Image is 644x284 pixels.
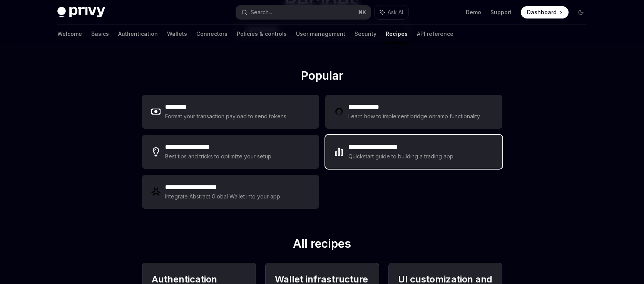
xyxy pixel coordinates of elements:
[296,25,345,43] a: User management
[490,8,512,16] a: Support
[237,25,287,43] a: Policies & controls
[348,112,483,121] div: Learn how to implement bridge onramp functionality.
[527,8,557,16] span: Dashboard
[57,7,105,18] img: dark logo
[165,112,288,121] div: Format your transaction payload to send tokens.
[167,25,187,43] a: Wallets
[165,192,282,201] div: Integrate Abstract Global Wallet into your app.
[348,152,455,161] div: Quickstart guide to building a trading app.
[165,152,274,161] div: Best tips and tricks to optimize your setup.
[118,25,158,43] a: Authentication
[57,25,82,43] a: Welcome
[142,237,502,254] h2: All recipes
[236,5,371,19] button: Search...⌘K
[355,25,376,43] a: Security
[521,6,569,18] a: Dashboard
[142,69,502,86] h2: Popular
[251,8,272,17] div: Search...
[575,6,587,18] button: Toggle dark mode
[196,25,227,43] a: Connectors
[325,95,502,129] a: **** **** ***Learn how to implement bridge onramp functionality.
[466,8,481,16] a: Demo
[417,25,453,43] a: API reference
[386,25,408,43] a: Recipes
[142,95,319,129] a: **** ****Format your transaction payload to send tokens.
[375,5,408,19] button: Ask AI
[358,9,366,15] span: ⌘ K
[388,8,403,16] span: Ask AI
[91,25,109,43] a: Basics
